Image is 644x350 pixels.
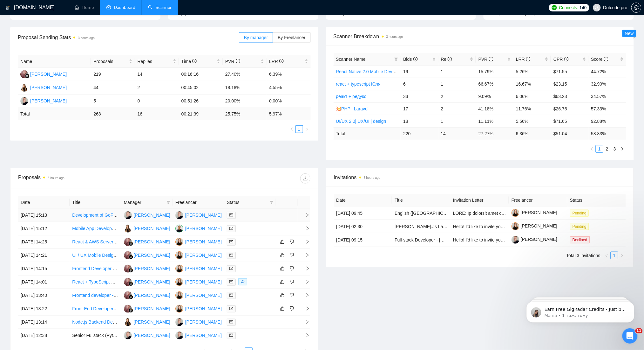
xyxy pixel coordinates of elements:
[28,18,110,24] p: Earn Free GigRadar Credits - Just by Sharing Your Story! 💬 Want more credits for sending proposal...
[124,291,132,299] img: DS
[175,279,222,284] a: MK[PERSON_NAME]
[513,65,551,78] td: 5.26%
[591,57,608,62] span: Score
[185,212,222,219] div: [PERSON_NAME]
[20,70,28,78] img: DS
[290,127,294,131] span: left
[175,239,222,244] a: MK[PERSON_NAME]
[392,194,451,206] th: Title
[229,333,233,337] span: mail
[395,211,569,216] a: English ([GEOGRAPHIC_DATA]) Voice Actors Needed for Fictional Character Recording
[223,68,267,81] td: 27.40%
[135,81,179,94] td: 2
[200,11,213,16] span: 5.97%
[91,94,135,108] td: 5
[229,240,233,244] span: mail
[179,94,223,108] td: 00:51:26
[401,78,438,90] td: 6
[590,147,594,151] span: left
[476,78,513,90] td: 66.67%
[336,94,367,99] a: реакт + редукс
[553,57,568,62] span: CPR
[551,65,588,78] td: $71.55
[509,194,567,206] th: Freelancer
[438,102,476,115] td: 2
[589,78,626,90] td: 32.90%
[476,115,513,127] td: 11.11%
[551,115,588,127] td: $71.65
[175,238,183,246] img: MK
[175,332,222,338] a: YP[PERSON_NAME]
[589,65,626,78] td: 44.72%
[489,57,493,61] span: info-circle
[75,5,94,10] a: homeHome
[5,3,10,13] img: logo
[225,59,240,64] span: PVR
[185,305,222,312] div: [PERSON_NAME]
[551,102,588,115] td: $26.75
[267,108,310,120] td: 5.97 %
[279,59,284,63] span: info-circle
[229,280,233,284] span: mail
[267,68,310,81] td: 6.39%
[121,196,173,209] th: Manager
[620,254,624,258] span: right
[70,196,121,209] th: Title
[72,319,169,325] a: Node.js Backend Developer for Social Media App
[290,266,294,271] span: dislike
[334,32,627,40] span: Scanner Breakdown
[476,102,513,115] td: 41.18%
[267,81,310,94] td: 4.55%
[513,102,551,115] td: 11.76%
[176,11,198,16] span: Reply Rate
[605,254,609,258] span: left
[280,279,285,284] span: like
[401,115,438,127] td: 18
[20,97,28,105] img: YP
[175,212,222,217] a: YP[PERSON_NAME]
[631,3,641,13] button: setting
[129,308,133,313] img: gigradar-bm.png
[175,266,222,271] a: MK[PERSON_NAME]
[438,65,476,78] td: 1
[124,332,170,338] a: YP[PERSON_NAME]
[588,145,596,153] li: Previous Page
[18,33,239,41] span: Proposal Sending Stats
[570,237,593,242] a: Declined
[334,173,626,181] span: Invitations
[526,57,531,61] span: info-circle
[14,19,24,29] img: Profile image for Mariia
[588,145,596,153] button: left
[175,291,183,299] img: MK
[185,278,222,285] div: [PERSON_NAME]
[91,108,135,120] td: 268
[516,57,531,62] span: LRR
[611,145,618,152] a: 3
[91,81,135,94] td: 44
[175,305,183,313] img: MK
[181,59,197,64] span: Time
[336,119,386,124] a: UI/UX 2.0| UX/UI | design
[173,196,224,209] th: Freelancer
[290,279,294,284] span: dislike
[20,85,67,90] a: YD[PERSON_NAME]
[300,173,310,184] button: download
[604,57,608,61] span: info-circle
[334,127,401,140] td: Total
[185,252,222,259] div: [PERSON_NAME]
[336,106,369,111] a: 💥PHP | Laravel
[305,127,309,131] span: right
[20,71,67,76] a: DS[PERSON_NAME]
[175,211,183,219] img: YP
[413,57,418,61] span: info-circle
[632,5,641,10] span: setting
[278,35,305,40] span: By Freelancer
[288,278,296,286] button: dislike
[336,69,411,74] a: React Native 2.0 Mobile Development
[279,291,286,299] button: like
[336,57,366,62] span: Scanner Name
[48,176,64,180] time: 3 hours ago
[620,147,624,151] span: right
[280,306,285,311] span: like
[279,238,286,246] button: like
